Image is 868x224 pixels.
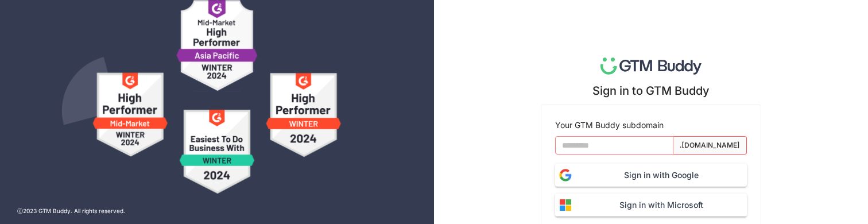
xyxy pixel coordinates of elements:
[592,84,710,98] div: Sign in to GTM Buddy
[555,164,747,187] button: Sign in with Google
[555,119,747,132] div: Your GTM Buddy subdomain
[680,140,740,151] div: .[DOMAIN_NAME]
[555,194,747,217] button: Sign in with Microsoft
[600,57,702,75] img: logo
